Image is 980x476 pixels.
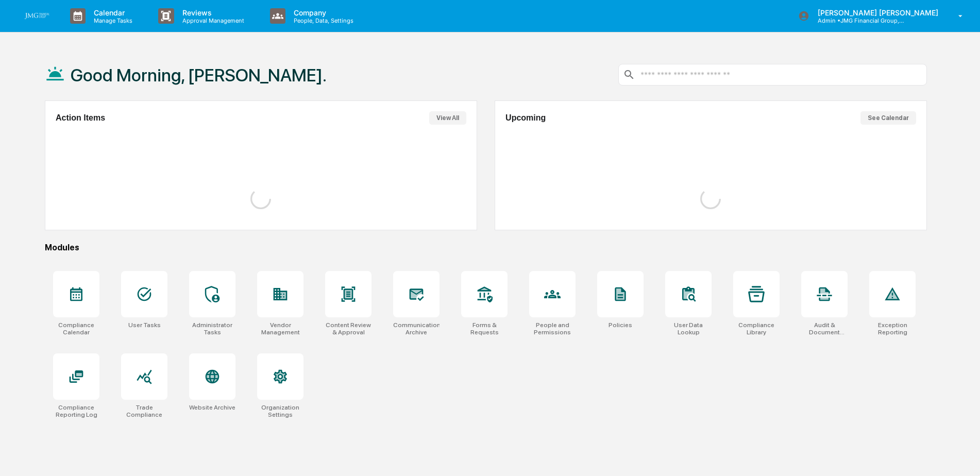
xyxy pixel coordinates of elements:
p: Calendar [86,8,138,17]
h2: Action Items [56,113,105,123]
div: Modules [45,243,927,252]
div: Exception Reporting [869,321,916,336]
div: Trade Compliance [121,404,167,418]
div: Organization Settings [257,404,303,418]
div: Compliance Calendar [53,321,99,336]
div: Audit & Document Logs [801,321,848,336]
p: Approval Management [174,17,249,24]
button: View All [429,111,466,125]
div: People and Permissions [529,321,576,336]
h1: Good Morning, [PERSON_NAME]. [71,65,327,86]
p: Manage Tasks [86,17,138,24]
div: Compliance Reporting Log [53,404,99,418]
p: Admin • JMG Financial Group, Ltd. [809,17,905,24]
div: User Data Lookup [665,321,712,336]
p: People, Data, Settings [285,17,359,24]
p: [PERSON_NAME] [PERSON_NAME] [809,8,943,17]
div: Content Review & Approval [325,321,371,336]
img: logo [25,13,49,19]
div: Website Archive [189,404,235,411]
p: Reviews [174,8,249,17]
p: Company [285,8,359,17]
div: Compliance Library [733,321,780,336]
div: Vendor Management [257,321,303,336]
div: Communications Archive [393,321,440,336]
div: Forms & Requests [461,321,508,336]
div: User Tasks [128,321,161,329]
h2: Upcoming [505,113,546,123]
div: Administrator Tasks [189,321,235,336]
button: See Calendar [860,111,916,125]
div: Policies [609,321,632,329]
